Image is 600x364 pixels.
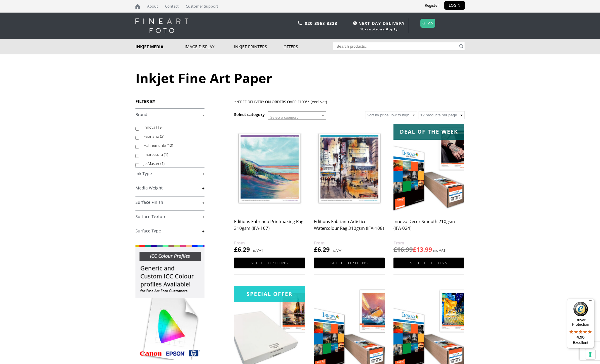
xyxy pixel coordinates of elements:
[135,200,204,205] a: +
[144,159,199,168] label: JetMaster
[160,161,165,166] span: (1)
[420,1,443,10] a: Register
[135,182,204,194] h4: Media Weight
[587,299,594,306] button: Menu
[567,340,594,345] p: Excellent
[577,335,584,339] span: 4.96
[234,286,305,302] div: Special Offer
[314,124,385,254] a: Editions Fabriano Artistico Watercolour Rag 310gsm (IFA-108) £6.29
[160,134,164,139] span: (2)
[234,99,465,105] p: **FREE DELIVERY ON ORDERS OVER £100** (excl. vat)
[393,124,464,254] a: Deal of the week Innova Decor Smooth 210gsm (IFA-024) £16.99£13.99
[167,143,173,148] span: (12)
[135,108,204,120] h4: Brand
[234,258,305,268] a: Select options for “Editions Fabriano Printmaking Rag 310gsm (IFA-107)”
[135,228,204,234] a: +
[135,112,204,118] a: -
[135,69,465,87] h1: Inkjet Fine Art Paper
[353,21,357,25] img: time.svg
[365,111,417,119] select: Shop order
[413,245,432,253] bdi: 13.99
[393,124,464,212] img: Innova Decor Smooth 210gsm (IFA-024)
[298,21,302,25] img: phone.svg
[135,214,204,220] a: +
[585,349,595,359] button: Your consent preferences for tracking technologies
[144,141,199,150] label: Hahnemuhle
[234,39,283,54] a: Inkjet Printers
[567,299,594,348] button: Trusted Shops TrustmarkBuyer Protection4.96Excellent
[234,124,305,212] img: Editions Fabriano Printmaking Rag 310gsm (IFA-107)
[135,171,204,177] a: +
[135,99,204,104] h3: FILTER BY
[314,258,385,268] a: Select options for “Editions Fabriano Artistico Watercolour Rag 310gsm (IFA-108)”
[270,115,298,120] span: Select a category
[393,245,397,253] span: £
[135,225,204,237] h4: Surface Type
[567,318,594,327] p: Buyer Protection
[185,39,234,54] a: Image Display
[314,216,385,239] h2: Editions Fabriano Artistico Watercolour Rag 310gsm (IFA-108)
[156,125,163,130] span: (19)
[305,20,338,26] a: 020 3968 3333
[234,112,265,117] h3: Select category
[362,27,398,32] a: Exceptions Apply
[135,245,204,360] img: promo
[393,124,464,140] div: Deal of the week
[393,245,413,253] bdi: 16.99
[422,19,425,27] a: 0
[573,302,588,316] img: Trusted Shops Trustmark
[164,152,168,157] span: (1)
[333,42,458,50] input: Search products…
[144,132,199,141] label: Fabriano
[135,18,188,33] img: logo-white.svg
[314,245,317,253] span: £
[234,245,250,253] bdi: 6.29
[458,42,465,50] button: Search
[283,39,333,54] a: Offers
[135,39,185,54] a: Inkjet Media
[135,196,204,208] h4: Surface Finish
[444,1,465,10] a: LOGIN
[144,150,199,159] label: Impressora
[393,258,464,268] a: Select options for “Innova Decor Smooth 210gsm (IFA-024)”
[135,211,204,222] h4: Surface Texture
[352,20,405,27] span: NEXT DAY DELIVERY
[314,124,385,212] img: Editions Fabriano Artistico Watercolour Rag 310gsm (IFA-108)
[144,123,199,132] label: Innova
[234,245,238,253] span: £
[234,124,305,254] a: Editions Fabriano Printmaking Rag 310gsm (IFA-107) £6.29
[428,21,433,25] img: basket.svg
[135,168,204,179] h4: Ink Type
[393,216,464,239] h2: Innova Decor Smooth 210gsm (IFA-024)
[234,216,305,239] h2: Editions Fabriano Printmaking Rag 310gsm (IFA-107)
[413,245,416,253] span: £
[135,185,204,191] a: +
[314,245,330,253] bdi: 6.29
